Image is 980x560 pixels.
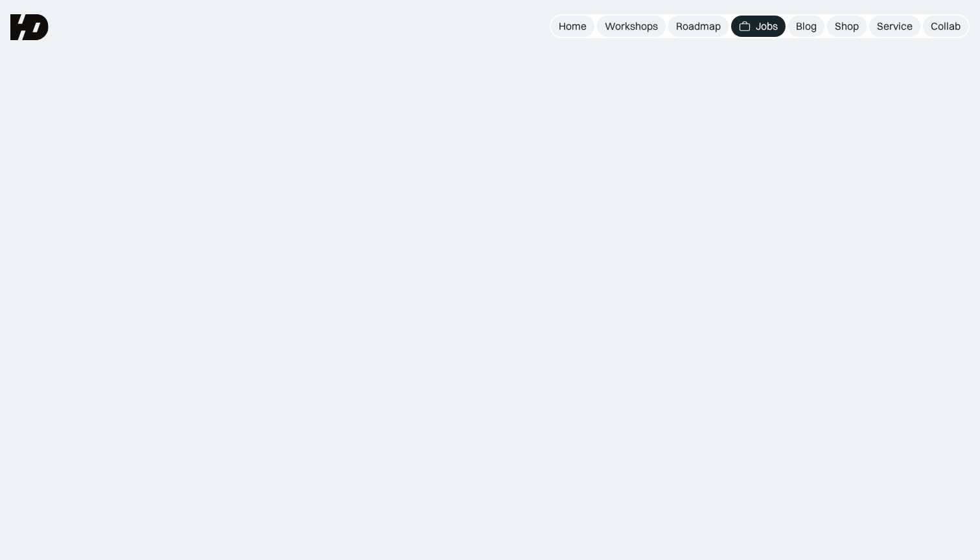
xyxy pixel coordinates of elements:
[605,19,658,33] div: Workshops
[731,16,786,37] a: Jobs
[835,19,859,33] div: Shop
[923,16,968,37] a: Collab
[796,19,817,33] div: Blog
[931,19,961,33] div: Collab
[869,16,920,37] a: Service
[559,19,587,33] div: Home
[788,16,824,37] a: Blog
[668,16,729,37] a: Roadmap
[756,19,778,33] div: Jobs
[597,16,666,37] a: Workshops
[877,19,913,33] div: Service
[676,19,721,33] div: Roadmap
[551,16,594,37] a: Home
[827,16,867,37] a: Shop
